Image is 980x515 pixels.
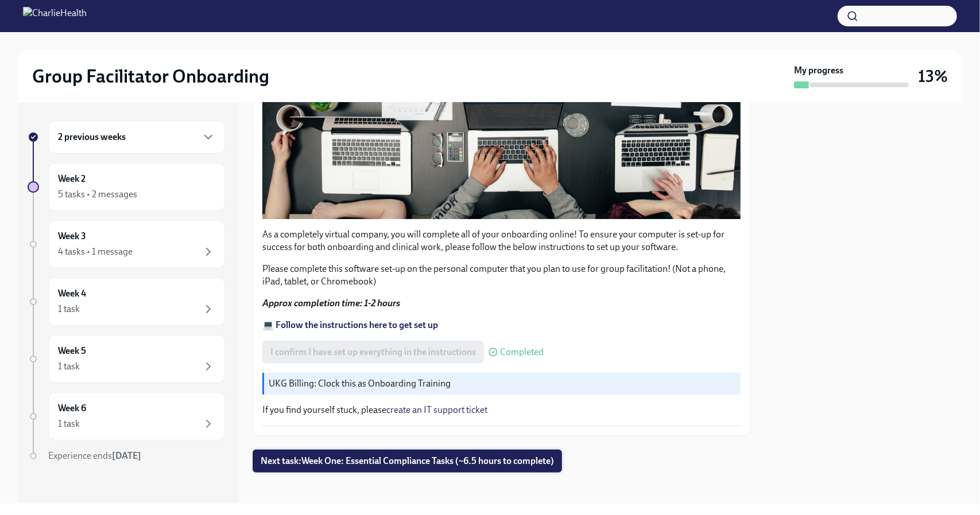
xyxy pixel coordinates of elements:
button: Next task:Week One: Essential Compliance Tasks (~6.5 hours to complete) [253,450,562,473]
a: Week 34 tasks • 1 message [28,220,225,268]
div: 1 task [58,303,80,315]
div: 4 tasks • 1 message [58,245,133,258]
h6: Week 4 [58,287,86,300]
p: As a completely virtual company, you will complete all of your onboarding online! To ensure your ... [262,228,741,253]
span: Completed [500,348,544,357]
h3: 13% [918,66,948,87]
p: Please complete this software set-up on the personal computer that you plan to use for group faci... [262,263,741,288]
strong: My progress [794,64,843,77]
div: 1 task [58,418,80,430]
strong: [DATE] [112,450,141,461]
p: If you find yourself stuck, please [262,404,741,416]
a: create an IT support ticket [386,404,487,415]
h6: 2 previous weeks [58,131,126,143]
strong: Approx completion time: 1-2 hours [262,298,400,309]
a: Week 51 task [28,335,225,383]
h6: Week 3 [58,230,86,243]
a: Week 61 task [28,392,225,440]
div: 1 task [58,360,80,373]
a: Week 41 task [28,278,225,326]
h6: Week 6 [58,402,86,415]
a: Week 25 tasks • 2 messages [28,163,225,211]
h2: Group Facilitator Onboarding [32,65,269,88]
p: UKG Billing: Clock this as Onboarding Training [269,377,736,390]
div: 5 tasks • 2 messages [58,188,137,201]
h6: Week 5 [58,345,86,357]
div: 2 previous weeks [48,120,225,154]
span: Experience ends [48,450,141,461]
span: Next task : Week One: Essential Compliance Tasks (~6.5 hours to complete) [261,455,554,467]
h6: Week 2 [58,173,86,185]
img: CharlieHealth [23,7,87,25]
a: 💻 Follow the instructions here to get set up [262,319,438,330]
